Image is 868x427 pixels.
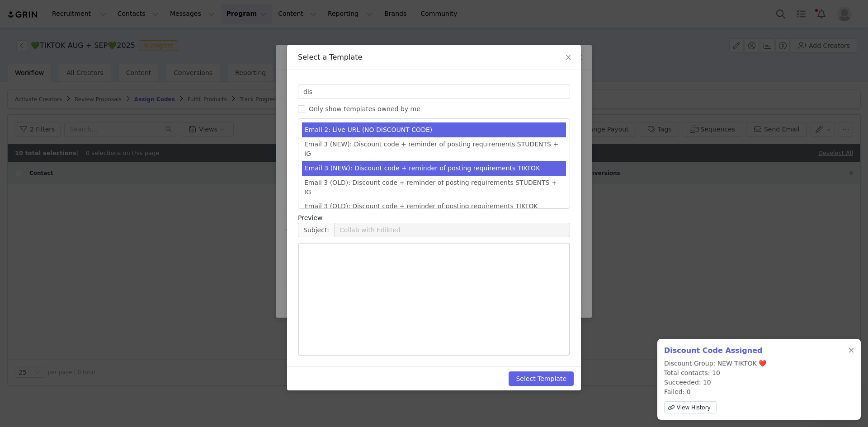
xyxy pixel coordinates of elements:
[509,371,574,386] button: Select Template
[298,52,570,62] div: Select a Template
[298,213,323,223] span: Preview
[302,161,566,176] li: Email 3 (NEW): Discount code + reminder of posting requirements TIKTOK
[302,137,566,161] li: Email 3 (NEW): Discount code + reminder of posting requirements STUDENTS + IG
[305,105,424,113] span: Only show templates owned by me
[302,199,566,213] li: Email 3 (OLD): Discount code + reminder of posting requirements TIKTOK
[298,84,570,99] input: Search templates ...
[664,345,766,356] h2: Discount Code Assigned
[556,45,581,70] button: Close
[677,404,711,412] span: View History
[299,244,569,355] iframe: Rich Text Area
[302,176,566,199] li: Email 3 (OLD): Discount code + reminder of posting requirements STUDENTS + IG
[664,359,766,417] p: Discount Group: NEW TIKTOK ❤️ Total contacts: 10 Succeeded: 10 Failed: 0
[664,401,717,413] a: View History
[7,7,286,17] body: Rich Text Area. Press ALT-0 for help.
[302,122,566,137] li: Email 2: Live URL (NO DISCOUNT CODE)
[565,54,572,61] i: icon: close
[298,223,334,237] span: Subject:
